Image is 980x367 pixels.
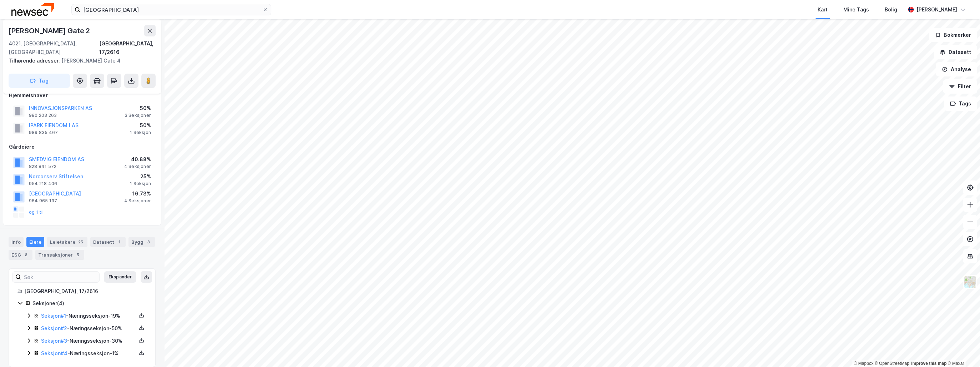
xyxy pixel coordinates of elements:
[9,250,32,260] div: ESG
[124,198,151,204] div: 4 Seksjoner
[21,272,99,282] input: Søk
[130,181,151,187] div: 1 Seksjon
[124,189,151,198] div: 16.73%
[41,349,136,358] div: - Næringsseksjon - 1%
[22,251,30,258] div: 8
[944,333,980,367] iframe: Chat Widget
[125,104,151,113] div: 50%
[124,164,151,169] div: 4 Seksjoner
[9,143,155,151] div: Gårdeiere
[943,79,977,94] button: Filter
[130,121,151,130] div: 50%
[9,74,70,88] button: Tag
[29,113,57,118] div: 980 203 263
[9,39,99,56] div: 4021, [GEOGRAPHIC_DATA], [GEOGRAPHIC_DATA]
[41,313,66,319] a: Seksjon#1
[145,238,152,246] div: 3
[875,361,909,366] a: OpenStreetMap
[124,155,151,164] div: 40.88%
[9,91,155,100] div: Hjemmelshaver
[130,130,151,135] div: 1 Seksjon
[9,58,61,64] span: Tilhørende adresser:
[90,237,126,247] div: Datasett
[41,325,67,331] a: Seksjon#2
[26,237,44,247] div: Eiere
[35,250,84,260] div: Transaksjoner
[41,337,136,345] div: - Næringsseksjon - 30%
[9,237,24,247] div: Info
[41,324,136,333] div: - Næringsseksjon - 50%
[934,45,977,59] button: Datasett
[80,4,262,15] input: Søk på adresse, matrikkel, gårdeiere, leietakere eller personer
[818,5,828,14] div: Kart
[74,251,81,258] div: 5
[128,237,155,247] div: Bygg
[116,238,123,246] div: 1
[911,361,946,366] a: Improve this map
[9,56,150,65] div: [PERSON_NAME] Gate 4
[29,130,58,135] div: 989 835 467
[11,3,54,16] img: newsec-logo.f6e21ccffca1b3a03d2d.png
[77,238,85,246] div: 25
[130,172,151,181] div: 25%
[99,39,156,56] div: [GEOGRAPHIC_DATA], 17/2616
[929,28,977,42] button: Bokmerker
[104,271,136,283] button: Ekspander
[885,5,897,14] div: Bolig
[916,5,957,14] div: [PERSON_NAME]
[41,312,136,320] div: - Næringsseksjon - 19%
[9,25,91,36] div: [PERSON_NAME] Gate 2
[963,275,977,289] img: Z
[24,287,147,296] div: [GEOGRAPHIC_DATA], 17/2616
[41,350,67,356] a: Seksjon#4
[944,333,980,367] div: Kontrollprogram for chat
[936,62,977,76] button: Analyse
[29,164,56,169] div: 828 841 572
[32,299,147,308] div: Seksjoner ( 4 )
[843,5,869,14] div: Mine Tags
[29,198,57,204] div: 964 965 137
[854,361,873,366] a: Mapbox
[125,113,151,118] div: 3 Seksjoner
[41,338,67,344] a: Seksjon#3
[47,237,87,247] div: Leietakere
[944,96,977,111] button: Tags
[29,181,57,187] div: 954 218 406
